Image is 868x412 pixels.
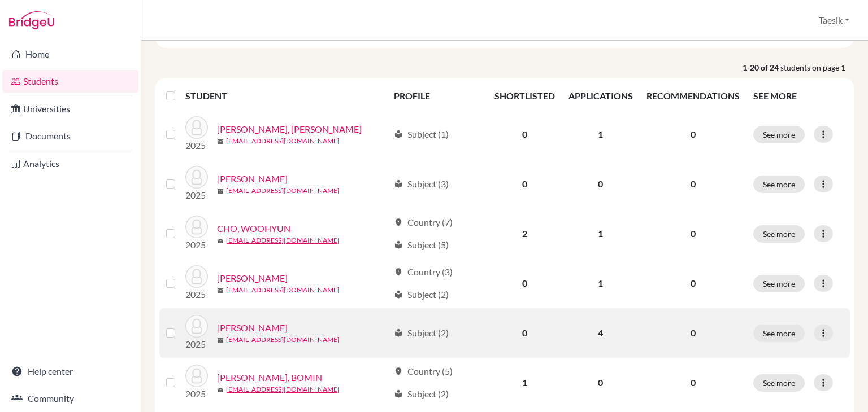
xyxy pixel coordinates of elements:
[488,258,562,308] td: 0
[185,365,208,387] img: KIM, BOMIN
[2,387,138,410] a: Community
[780,62,854,73] span: students on page 1
[394,387,449,401] div: Subject (2)
[226,235,340,246] a: [EMAIL_ADDRESS][DOMAIN_NAME]
[562,209,640,258] td: 1
[394,179,403,189] span: local_library
[394,216,453,229] div: Country (7)
[217,122,362,136] a: [PERSON_NAME], [PERSON_NAME]
[394,238,449,252] div: Subject (5)
[2,152,138,175] a: Analytics
[562,258,640,308] td: 1
[185,139,208,152] p: 2025
[217,172,288,186] a: [PERSON_NAME]
[217,387,224,393] span: mail
[753,374,805,392] button: See more
[488,82,562,109] th: SHORTLISTED
[753,325,805,342] button: See more
[488,209,562,258] td: 2
[646,177,740,191] p: 0
[743,62,780,73] strong: 1-20 of 24
[2,98,138,120] a: Universities
[2,43,138,65] a: Home
[394,288,449,301] div: Subject (2)
[394,240,403,249] span: local_library
[562,159,640,209] td: 0
[387,82,488,109] th: PROFILE
[185,265,208,288] img: CHOI, JAEWON
[226,285,340,295] a: [EMAIL_ADDRESS][DOMAIN_NAME]
[394,177,449,191] div: Subject (3)
[217,371,322,384] a: [PERSON_NAME], BOMIN
[226,335,340,345] a: [EMAIL_ADDRESS][DOMAIN_NAME]
[488,159,562,209] td: 0
[185,189,208,202] p: 2025
[646,227,740,240] p: 0
[562,308,640,358] td: 4
[217,222,290,235] a: CHO, WOOHYUN
[217,238,224,244] span: mail
[185,288,208,301] p: 2025
[185,116,208,139] img: AHN, HYUNGGYU
[226,136,340,146] a: [EMAIL_ADDRESS][DOMAIN_NAME]
[562,82,640,109] th: APPLICATIONS
[217,337,224,344] span: mail
[226,186,340,196] a: [EMAIL_ADDRESS][DOMAIN_NAME]
[488,308,562,358] td: 0
[394,268,403,277] span: location_on
[747,82,850,109] th: SEE MORE
[562,109,640,159] td: 1
[753,275,805,292] button: See more
[394,326,449,340] div: Subject (2)
[394,328,403,338] span: local_library
[646,128,740,141] p: 0
[394,367,403,376] span: location_on
[9,11,54,29] img: Bridge-U
[646,326,740,340] p: 0
[2,70,138,93] a: Students
[185,338,208,351] p: 2025
[217,287,224,294] span: mail
[753,176,805,193] button: See more
[394,130,403,139] span: local_library
[394,389,403,398] span: local_library
[185,166,208,189] img: BAEK, JIYUN
[217,188,224,195] span: mail
[226,384,340,395] a: [EMAIL_ADDRESS][DOMAIN_NAME]
[646,277,740,290] p: 0
[753,126,805,143] button: See more
[217,321,288,335] a: [PERSON_NAME]
[394,290,403,299] span: local_library
[394,128,449,141] div: Subject (1)
[185,387,208,401] p: 2025
[394,265,453,279] div: Country (3)
[2,125,138,147] a: Documents
[394,365,453,378] div: Country (5)
[753,225,805,243] button: See more
[185,216,208,238] img: CHO, WOOHYUN
[217,138,224,145] span: mail
[185,238,208,252] p: 2025
[2,360,138,383] a: Help center
[185,82,387,109] th: STUDENT
[394,218,403,227] span: location_on
[814,10,854,31] button: Taesik
[488,109,562,159] td: 0
[646,376,740,389] p: 0
[640,82,747,109] th: RECOMMENDATIONS
[185,315,208,338] img: Kang, Yuna
[562,358,640,407] td: 0
[217,271,288,285] a: [PERSON_NAME]
[488,358,562,407] td: 1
